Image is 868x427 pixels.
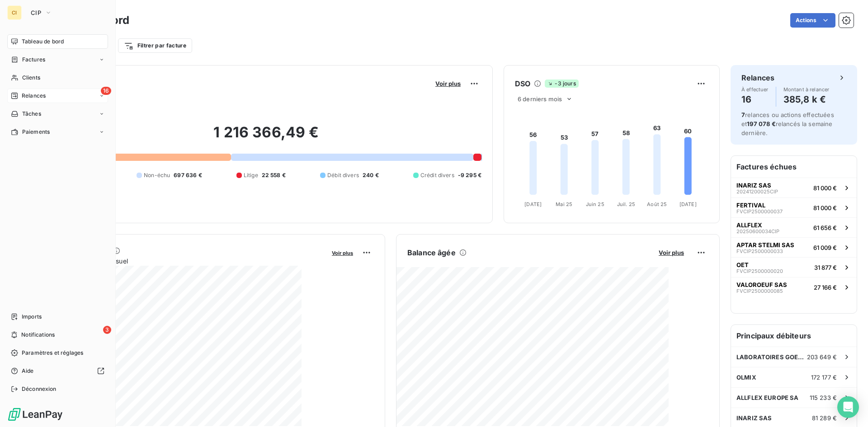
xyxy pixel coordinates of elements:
[741,111,745,118] span: 7
[435,80,461,87] span: Voir plus
[332,250,353,256] span: Voir plus
[736,249,783,254] span: FVCIP2500000033
[659,249,684,256] span: Voir plus
[51,256,325,266] span: Chiffre d'affaires mensuel
[174,171,202,179] span: 697 636 €
[524,201,542,207] tspan: [DATE]
[736,414,772,422] span: INARIZ SAS
[518,95,562,103] span: 6 derniers mois
[741,111,834,136] span: relances ou actions effectuées et relancés la semaine dernière.
[617,201,635,207] tspan: Juil. 25
[22,92,46,100] span: Relances
[545,80,578,88] span: -3 jours
[656,249,687,257] button: Voir plus
[647,201,667,207] tspan: Août 25
[811,374,837,381] span: 172 177 €
[556,201,572,207] tspan: Mai 25
[741,92,769,107] h4: 16
[101,87,111,95] span: 16
[736,209,783,214] span: FVCIP2500000037
[814,284,837,291] span: 27 166 €
[731,217,857,237] button: ALLFLEX20250600034CIP61 656 €
[433,80,463,88] button: Voir plus
[327,171,359,179] span: Débit divers
[812,414,837,422] span: 81 289 €
[244,171,258,179] span: Litige
[731,197,857,217] button: FERTIVALFVCIP250000003781 000 €
[731,325,857,347] h6: Principaux débiteurs
[807,353,837,361] span: 203 649 €
[329,249,356,257] button: Voir plus
[22,349,83,357] span: Paramètres et réglages
[736,374,756,381] span: OLMIX
[736,241,794,249] span: APTAR STELMI SAS
[736,394,799,401] span: ALLFLEX EUROPE SA
[736,281,787,288] span: VALOROEUF SAS
[21,331,55,339] span: Notifications
[31,9,41,16] span: CIP
[22,56,45,64] span: Factures
[7,5,22,20] div: CI
[736,202,765,209] span: FERTIVAL
[741,72,774,83] h6: Relances
[420,171,454,179] span: Crédit divers
[814,264,837,271] span: 31 877 €
[736,229,779,234] span: 20250600034CIP
[731,178,857,197] button: INARIZ SAS20241200025CIP81 000 €
[22,367,34,375] span: Aide
[736,353,807,361] span: LABORATOIRES GOEMAR
[22,74,40,82] span: Clients
[22,313,42,321] span: Imports
[118,38,192,53] button: Filtrer par facture
[679,201,697,207] tspan: [DATE]
[51,123,481,150] h2: 1 216 366,49 €
[586,201,604,207] tspan: Juin 25
[813,184,837,192] span: 81 000 €
[810,394,837,401] span: 115 233 €
[22,128,50,136] span: Paiements
[790,13,835,28] button: Actions
[731,237,857,257] button: APTAR STELMI SASFVCIP250000003361 009 €
[813,204,837,211] span: 81 000 €
[736,288,783,294] span: FVCIP2500000085
[731,257,857,277] button: OETFVCIP250000002031 877 €
[7,364,108,378] a: Aide
[458,171,481,179] span: -9 295 €
[103,326,111,334] span: 3
[741,87,769,92] span: À effectuer
[731,156,857,178] h6: Factures échues
[22,38,64,46] span: Tableau de bord
[736,221,762,229] span: ALLFLEX
[363,171,379,179] span: 240 €
[144,171,170,179] span: Non-échu
[837,396,859,418] div: Open Intercom Messenger
[747,120,775,127] span: 197 078 €
[7,407,63,422] img: Logo LeanPay
[515,78,530,89] h6: DSO
[783,92,830,107] h4: 385,8 k €
[22,385,57,393] span: Déconnexion
[813,224,837,231] span: 61 656 €
[731,277,857,297] button: VALOROEUF SASFVCIP250000008527 166 €
[783,87,830,92] span: Montant à relancer
[736,261,749,268] span: OET
[262,171,286,179] span: 22 558 €
[407,247,456,258] h6: Balance âgée
[22,110,41,118] span: Tâches
[736,189,778,194] span: 20241200025CIP
[813,244,837,251] span: 61 009 €
[736,268,783,274] span: FVCIP2500000020
[736,182,771,189] span: INARIZ SAS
